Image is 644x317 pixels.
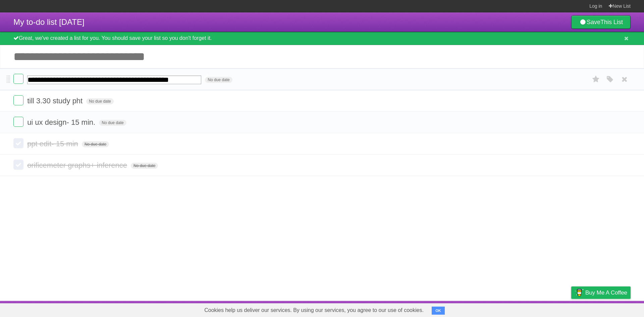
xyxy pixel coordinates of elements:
[588,303,631,315] a: Suggest a feature
[600,19,623,25] b: This List
[562,303,580,315] a: Privacy
[482,303,496,315] a: About
[13,117,23,127] label: Done
[27,161,129,169] span: orificemeter graphs+ inference
[590,74,602,85] label: Star task
[585,287,627,299] span: Buy me a coffee
[82,141,109,147] span: No due date
[13,95,23,105] label: Done
[13,74,23,84] label: Done
[27,118,97,126] span: ui ux design- 15 min.
[575,287,584,298] img: Buy me a coffee
[205,77,232,83] span: No due date
[13,17,85,27] span: My to-do list [DATE]
[86,98,113,104] span: No due date
[99,120,126,126] span: No due date
[504,303,531,315] a: Developers
[13,138,23,148] label: Done
[27,97,84,105] span: till 3.30 study pht
[131,163,158,169] span: No due date
[540,303,554,315] a: Terms
[27,140,80,148] span: ppt edit- 15 min
[571,286,631,299] a: Buy me a coffee
[432,307,445,315] button: OK
[571,15,631,29] a: SaveThis List
[13,160,23,170] label: Done
[198,304,430,317] span: Cookies help us deliver our services. By using our services, you agree to our use of cookies.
